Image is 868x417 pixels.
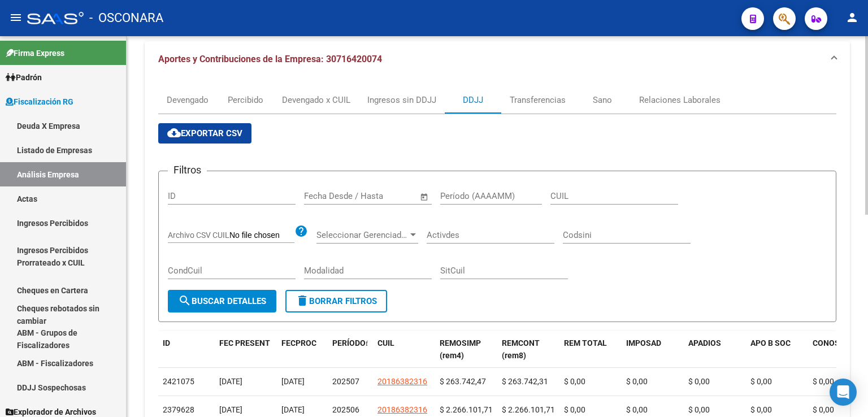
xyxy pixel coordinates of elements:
[167,128,242,138] span: Exportar CSV
[281,377,305,386] span: [DATE]
[332,377,359,386] span: 202507
[626,338,661,347] span: IMPOSAD
[750,377,772,386] span: $ 0,00
[158,123,251,144] button: Exportar CSV
[277,331,328,368] datatable-header-cell: FECPROC
[178,296,266,306] span: Buscar Detalles
[684,331,746,368] datatable-header-cell: APADIOS
[502,405,555,414] span: $ 2.266.101,71
[294,224,308,238] mat-icon: help
[845,11,859,24] mat-icon: person
[688,377,710,386] span: $ 0,00
[622,331,684,368] datatable-header-cell: IMPOSAD
[89,6,163,31] span: - OSCONARA
[367,94,436,106] div: Ingresos sin DDJJ
[418,190,431,203] button: Open calendar
[639,94,721,106] div: Relaciones Laborales
[215,331,277,368] datatable-header-cell: FEC PRESENT
[332,405,359,414] span: 202506
[219,338,270,347] span: FEC PRESENT
[564,338,607,347] span: REM TOTAL
[688,405,710,414] span: $ 0,00
[316,230,408,240] span: Seleccionar Gerenciador
[497,331,559,368] datatable-header-cell: REMCONT (rem8)
[593,94,612,106] div: Sano
[282,94,350,106] div: Devengado x CUIL
[463,94,483,106] div: DDJJ
[167,94,209,106] div: Devengado
[373,331,435,368] datatable-header-cell: CUIL
[158,331,215,368] datatable-header-cell: ID
[163,338,170,347] span: ID
[502,338,540,360] span: REMCONT (rem8)
[688,338,721,347] span: APADIOS
[163,377,194,386] span: 2421075
[145,41,850,77] mat-expansion-panel-header: Aportes y Contribuciones de la Empresa: 30716420074
[158,54,382,64] span: Aportes y Contribuciones de la Empresa: 30716420074
[750,405,772,414] span: $ 0,00
[377,377,427,386] span: 20186382316
[351,191,406,201] input: End date
[440,377,486,386] span: $ 263.742,47
[746,331,808,368] datatable-header-cell: APO B SOC
[167,126,181,140] mat-icon: cloud_download
[510,94,566,106] div: Transferencias
[296,296,377,306] span: Borrar Filtros
[626,405,648,414] span: $ 0,00
[750,338,791,347] span: APO B SOC
[813,338,840,347] span: CONOS
[281,338,316,347] span: FECPROC
[564,405,585,414] span: $ 0,00
[377,405,427,414] span: 20186382316
[626,377,648,386] span: $ 0,00
[440,338,481,360] span: REMOSIMP (rem4)
[9,11,23,24] mat-icon: menu
[328,331,373,368] datatable-header-cell: PERÍODO
[377,338,394,347] span: CUIL
[435,331,497,368] datatable-header-cell: REMOSIMP (rem4)
[332,338,366,347] span: PERÍODO
[813,377,834,386] span: $ 0,00
[440,405,493,414] span: $ 2.266.101,71
[228,94,263,106] div: Percibido
[229,231,294,241] input: Archivo CSV CUIL
[6,47,64,59] span: Firma Express
[219,377,242,386] span: [DATE]
[168,231,229,240] span: Archivo CSV CUIL
[813,405,834,414] span: $ 0,00
[502,377,548,386] span: $ 263.742,31
[168,162,207,178] h3: Filtros
[304,191,341,201] input: Start date
[6,71,42,84] span: Padrón
[168,290,276,312] button: Buscar Detalles
[163,405,194,414] span: 2379628
[296,294,309,307] mat-icon: delete
[830,379,857,406] div: Open Intercom Messenger
[559,331,622,368] datatable-header-cell: REM TOTAL
[219,405,242,414] span: [DATE]
[564,377,585,386] span: $ 0,00
[6,95,73,108] span: Fiscalización RG
[281,405,305,414] span: [DATE]
[285,290,387,312] button: Borrar Filtros
[178,294,192,307] mat-icon: search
